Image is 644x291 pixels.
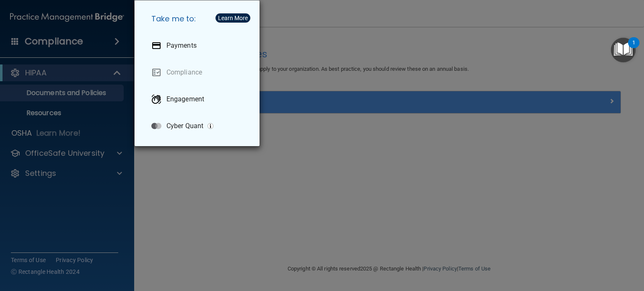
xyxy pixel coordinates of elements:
[145,7,253,31] h5: Take me to:
[611,38,636,62] button: Open Resource Center, 1 new notification
[218,15,248,21] div: Learn More
[166,95,204,103] p: Engagement
[145,61,253,84] a: Compliance
[166,122,203,130] p: Cyber Quant
[145,88,253,111] a: Engagement
[166,41,197,50] p: Payments
[632,43,635,54] div: 1
[145,34,253,57] a: Payments
[499,232,634,265] iframe: Drift Widget Chat Controller
[145,114,253,138] a: Cyber Quant
[216,13,250,23] button: Learn More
